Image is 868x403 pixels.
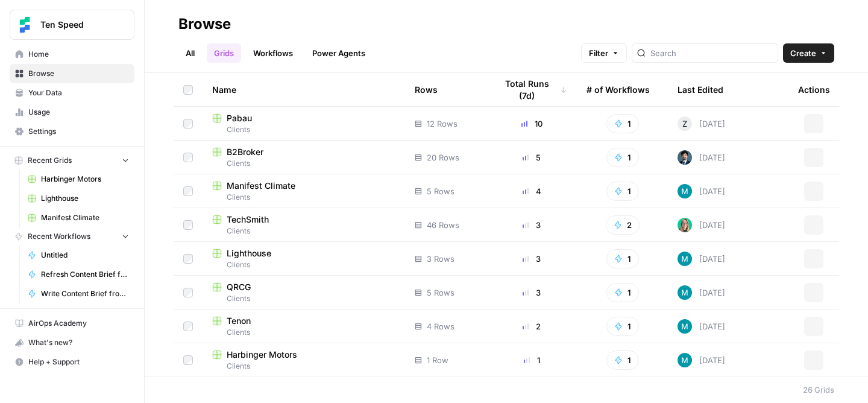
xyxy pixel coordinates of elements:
span: Clients [212,226,395,236]
span: 12 Rows [427,118,458,130]
span: Usage [28,107,129,118]
span: Clients [212,293,395,304]
span: 4 Rows [427,320,454,332]
span: Clients [212,124,395,135]
div: 3 [496,219,567,231]
div: Last Edited [678,73,723,106]
span: TechSmith [227,214,269,226]
span: Clients [212,327,395,338]
div: [DATE] [678,184,725,198]
button: Create [783,43,834,63]
button: Recent Grids [10,151,134,170]
button: Recent Workflows [10,227,134,246]
a: Write Content Brief from Keyword [DEV] [22,284,134,303]
span: Lighthouse [41,193,129,204]
a: Browse [10,64,134,83]
a: AirOps Academy [10,314,134,333]
a: Workflows [246,43,300,63]
span: Refresh Content Brief from Keyword [DEV] [41,269,129,280]
div: Name [212,73,395,106]
a: Your Data [10,83,134,103]
div: Actions [798,73,830,106]
span: Browse [28,68,129,79]
span: Help + Support [28,357,129,367]
span: Settings [28,126,129,137]
span: Filter [589,47,608,59]
span: Clients [212,158,395,169]
span: Harbinger Motors [227,349,297,361]
div: 5 [496,151,567,163]
span: Your Data [28,87,129,98]
div: Browse [178,14,231,34]
button: 1 [606,114,639,133]
span: Clients [212,259,395,270]
span: Recent Grids [28,155,72,166]
a: Grids [207,43,241,63]
button: 1 [606,249,639,268]
img: 9k9gt13slxq95qn7lcfsj5lxmi7v [678,353,692,367]
span: AirOps Academy [28,318,129,329]
button: 1 [606,148,639,167]
button: 1 [606,283,639,302]
span: 46 Rows [427,219,459,231]
a: Power Agents [305,43,373,63]
span: Recent Workflows [28,231,90,242]
a: Harbinger MotorsClients [212,349,395,372]
span: Manifest Climate [227,180,295,192]
div: [DATE] [678,150,725,165]
span: B2Broker [227,146,263,158]
span: QRCG [227,281,251,293]
span: 20 Rows [427,151,459,163]
div: 3 [496,287,567,299]
span: Create [790,47,816,59]
a: Harbinger Motors [22,170,134,189]
a: Home [10,45,134,64]
span: Z [682,118,687,130]
div: [DATE] [678,353,725,367]
button: 1 [606,317,639,336]
span: Clients [212,192,395,203]
span: Home [28,49,129,60]
button: 1 [606,351,639,370]
img: Ten Speed Logo [14,14,36,36]
span: 1 Row [427,354,448,366]
img: 9k9gt13slxq95qn7lcfsj5lxmi7v [678,184,692,198]
div: [DATE] [678,285,725,300]
span: 3 Rows [427,253,454,265]
div: [DATE] [678,116,725,131]
a: TechSmithClients [212,214,395,236]
button: Help + Support [10,352,134,372]
div: Rows [415,73,438,106]
a: Lighthouse [22,189,134,208]
a: LighthouseClients [212,247,395,270]
span: Write Content Brief from Keyword [DEV] [41,288,129,299]
span: Manifest Climate [41,212,129,223]
a: QRCGClients [212,281,395,304]
span: Ten Speed [40,19,113,31]
a: Manifest ClimateClients [212,180,395,203]
div: [DATE] [678,252,725,266]
div: What's new? [10,334,134,352]
div: [DATE] [678,319,725,334]
img: 9k9gt13slxq95qn7lcfsj5lxmi7v [678,285,692,300]
button: 1 [606,182,639,201]
span: Lighthouse [227,247,271,259]
a: Untitled [22,246,134,265]
span: Harbinger Motors [41,174,129,185]
div: 26 Grids [803,384,834,396]
button: 2 [606,215,640,235]
span: Untitled [41,250,129,261]
button: What's new? [10,333,134,352]
div: Total Runs (7d) [496,73,567,106]
div: [DATE] [678,218,725,232]
button: Workspace: Ten Speed [10,10,134,40]
div: 4 [496,185,567,197]
a: Refresh Content Brief from Keyword [DEV] [22,265,134,284]
a: PabauClients [212,112,395,135]
img: 9k9gt13slxq95qn7lcfsj5lxmi7v [678,252,692,266]
div: 3 [496,253,567,265]
a: All [178,43,202,63]
a: B2BrokerClients [212,146,395,169]
img: 9k9gt13slxq95qn7lcfsj5lxmi7v [678,319,692,334]
a: Manifest Climate [22,208,134,227]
